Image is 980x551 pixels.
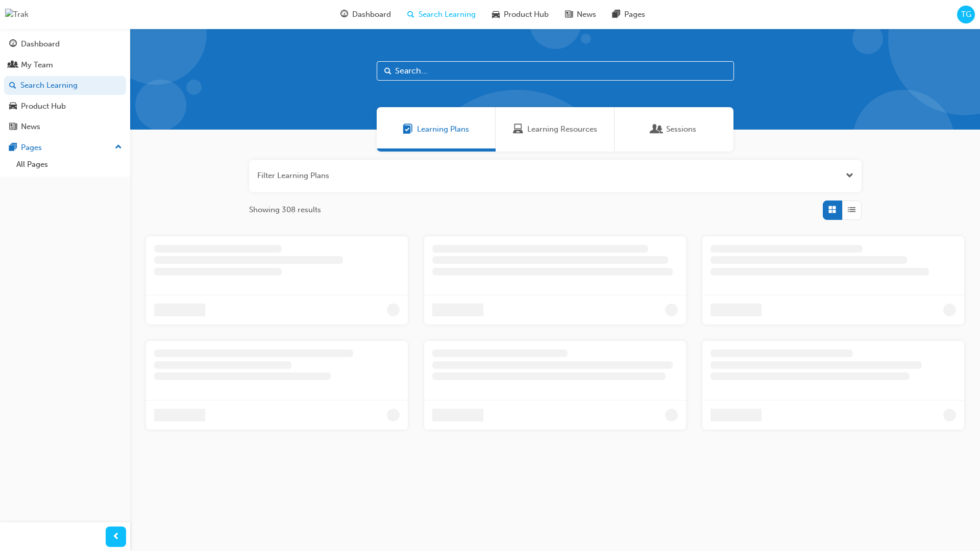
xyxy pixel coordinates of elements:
span: Sessions [652,123,662,135]
span: Learning Resources [513,123,523,135]
span: search-icon [407,8,414,21]
span: pages-icon [9,143,17,153]
a: Dashboard [4,35,126,54]
a: Learning ResourcesLearning Resources [496,107,615,152]
span: guage-icon [340,8,348,21]
span: List [848,204,855,216]
a: Learning PlansLearning Plans [377,107,496,152]
a: news-iconNews [557,4,604,25]
div: Product Hub [21,101,66,112]
span: guage-icon [9,40,17,49]
span: Search [384,65,391,77]
a: My Team [4,56,126,74]
a: search-iconSearch Learning [399,4,484,25]
a: SessionsSessions [615,107,733,152]
span: search-icon [9,81,16,90]
span: TG [961,9,971,20]
div: Dashboard [21,38,60,50]
span: news-icon [565,8,573,21]
span: Showing 308 results [249,204,321,216]
button: TG [957,6,975,23]
span: Product Hub [504,9,549,20]
div: My Team [21,59,53,71]
a: Search Learning [4,76,126,95]
button: DashboardMy TeamSearch LearningProduct HubNews [4,33,126,138]
span: Learning Plans [417,123,469,135]
span: Learning Plans [403,123,413,135]
span: up-icon [115,141,122,154]
span: Sessions [666,123,696,135]
button: Pages [4,138,126,157]
span: Grid [828,204,836,216]
a: guage-iconDashboard [332,4,399,25]
span: pages-icon [612,8,620,21]
img: Trak [5,9,29,20]
div: Pages [21,142,42,154]
input: Search... [377,61,734,81]
span: prev-icon [112,531,120,543]
a: News [4,117,126,136]
div: News [21,121,40,133]
a: car-iconProduct Hub [484,4,557,25]
span: Learning Resources [527,123,597,135]
span: news-icon [9,122,17,132]
a: Product Hub [4,97,126,116]
span: Dashboard [352,9,391,20]
span: car-icon [492,8,500,21]
span: Search Learning [419,9,476,20]
span: Pages [624,9,645,20]
a: All Pages [12,157,126,172]
span: News [577,9,596,20]
a: pages-iconPages [604,4,653,25]
span: people-icon [9,61,17,70]
span: car-icon [9,102,17,111]
button: Open the filter [846,170,853,182]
